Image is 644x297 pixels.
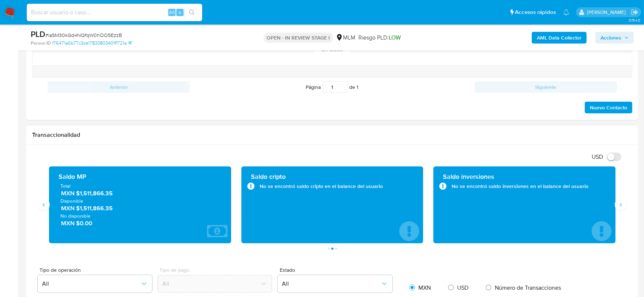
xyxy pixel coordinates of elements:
[389,33,401,42] span: LOW
[563,9,569,15] a: Notificaciones
[336,34,355,42] div: MLM
[48,81,190,93] button: Anterior
[52,40,132,46] a: f76471a6b77c3ce17833803401f1721a
[184,7,199,18] button: search-icon
[264,33,333,43] p: OPEN - IN REVIEW STAGE I
[45,31,122,39] span: # iaSM30kGd4NQfqW0hOO5EzzB
[631,8,639,16] a: Salir
[179,9,181,16] span: s
[306,81,359,93] span: Página de
[590,102,627,113] span: Nuevo Contacto
[532,32,587,44] button: AML Data Collector
[600,32,621,44] span: Acciones
[475,81,617,93] button: Siguiente
[27,8,202,17] input: Buscar usuario o caso...
[31,40,51,46] b: Person ID
[169,9,175,16] span: Alt
[358,34,401,42] span: Riesgo PLD:
[585,102,632,113] button: Nuevo Contacto
[587,9,628,16] p: dalia.goicochea@mercadolibre.com.mx
[357,83,359,91] span: 1
[515,8,556,16] span: Accesos rápidos
[31,28,45,40] b: PLD
[595,32,634,44] button: Acciones
[32,131,632,139] h1: Transaccionalidad
[537,32,581,44] b: AML Data Collector
[629,17,640,23] span: 3.154.0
